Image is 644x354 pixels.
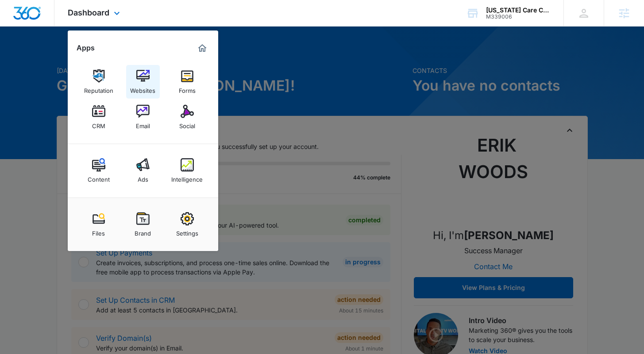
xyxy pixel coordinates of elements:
a: Social [170,100,204,134]
a: Forms [170,65,204,99]
a: Email [126,100,160,134]
a: Marketing 360® Dashboard [195,41,209,55]
div: Social [179,118,195,129]
div: CRM [92,118,105,129]
a: Settings [170,208,204,241]
div: Content [88,171,110,183]
h2: Apps [77,44,95,52]
a: Ads [126,154,160,187]
div: account name [486,7,551,14]
div: Brand [135,225,151,237]
a: Intelligence [170,154,204,187]
div: Intelligence [171,171,203,183]
a: CRM [82,100,116,134]
a: Files [82,208,116,241]
div: Ads [138,171,148,183]
a: Reputation [82,65,116,99]
a: Websites [126,65,160,99]
div: Email [136,118,150,129]
a: Content [82,154,116,187]
div: Files [92,225,105,237]
div: account id [486,14,551,20]
div: Reputation [84,83,113,94]
div: Settings [176,225,198,237]
div: Websites [130,83,155,94]
div: Forms [179,83,196,94]
span: Dashboard [68,8,109,17]
a: Brand [126,208,160,241]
